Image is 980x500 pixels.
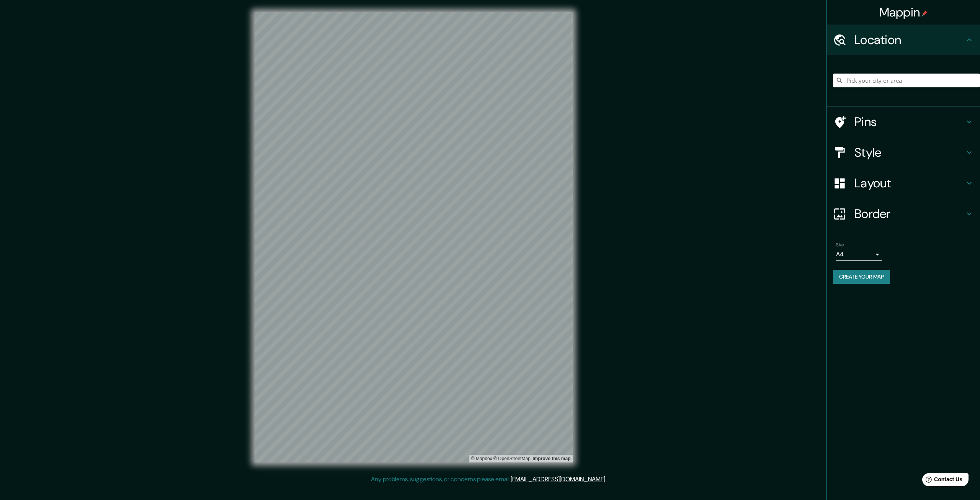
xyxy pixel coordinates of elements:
[493,456,531,461] a: OpenStreetMap
[912,470,972,492] iframe: Help widget launcher
[371,475,606,484] p: Any problems, suggestions, or concerns please email .
[836,248,882,261] div: A4
[255,12,573,462] canvas: Map
[854,175,965,191] h4: Layout
[879,5,928,20] h4: Mappin
[921,10,928,16] img: pin-icon.png
[532,456,570,461] a: Map feedback
[854,32,965,48] h4: Location
[511,475,605,483] a: [EMAIL_ADDRESS][DOMAIN_NAME]
[827,137,980,168] div: Style
[854,145,965,160] h4: Style
[471,456,492,461] a: Mapbox
[608,475,609,484] div: .
[836,242,844,248] label: Size
[827,25,980,55] div: Location
[827,168,980,198] div: Layout
[854,114,965,130] h4: Pins
[833,74,980,87] input: Pick your city or area
[827,107,980,137] div: Pins
[606,475,608,484] div: .
[827,198,980,229] div: Border
[854,206,965,221] h4: Border
[833,270,890,284] button: Create your map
